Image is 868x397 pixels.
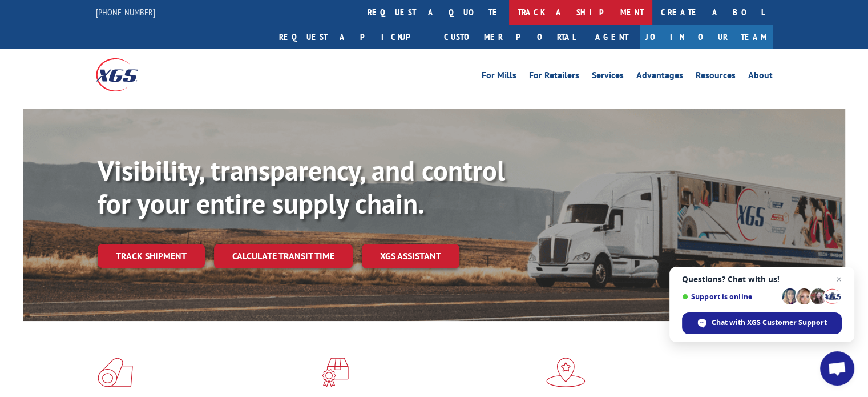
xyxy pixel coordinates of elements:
span: Chat with XGS Customer Support [712,318,827,328]
a: Calculate transit time [214,244,353,268]
a: Track shipment [98,244,205,268]
a: Resources [696,71,736,83]
a: Request a pickup [271,25,435,49]
a: Open chat [820,351,854,386]
img: xgs-icon-focused-on-flooring-red [322,358,349,387]
a: For Mills [482,71,516,83]
a: Join Our Team [640,25,773,49]
a: Services [592,71,624,83]
a: XGS ASSISTANT [362,244,459,268]
span: Questions? Chat with us! [682,275,842,284]
span: Chat with XGS Customer Support [682,312,842,334]
a: About [748,71,773,83]
a: [PHONE_NUMBER] [96,6,155,18]
img: xgs-icon-flagship-distribution-model-red [546,358,586,387]
a: Advantages [636,71,683,83]
img: xgs-icon-total-supply-chain-intelligence-red [98,358,133,387]
span: Support is online [682,292,778,301]
a: Customer Portal [435,25,584,49]
a: Agent [584,25,640,49]
b: Visibility, transparency, and control for your entire supply chain. [98,153,505,221]
a: For Retailers [529,71,579,83]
